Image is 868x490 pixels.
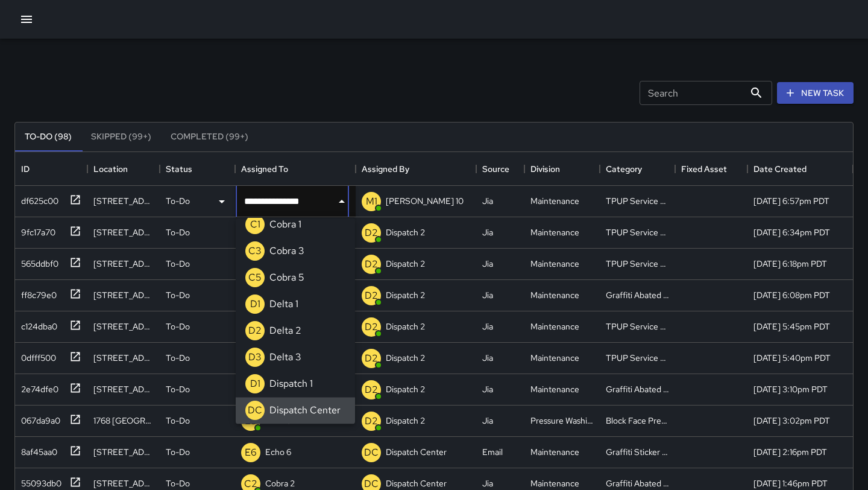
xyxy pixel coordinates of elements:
p: C5 [248,271,262,285]
div: 2456 Valdez Street [93,258,154,270]
p: To-Do [166,258,190,270]
div: TPUP Service Requested [606,226,669,238]
p: Cobra 1 [269,218,301,232]
div: Maintenance [530,352,579,364]
div: Source [476,152,524,186]
div: 9/11/2025, 6:08pm PDT [753,289,830,301]
p: To-Do [166,289,190,301]
div: 55093db0 [16,472,61,489]
p: D2 [365,288,378,303]
div: Graffiti Abated Large [606,477,669,489]
p: Dispatch 2 [386,352,425,364]
div: Email [482,446,503,458]
p: To-Do [166,320,190,332]
p: To-Do [166,383,190,395]
div: 1701 Broadway [93,289,154,301]
div: 9/11/2025, 1:46pm PDT [753,477,828,489]
div: ID [21,152,30,186]
div: Jia [482,320,493,332]
div: Category [606,152,642,186]
p: Dispatch Center [386,477,447,489]
div: Maintenance [530,195,579,207]
div: Jia [482,352,493,364]
div: Jia [482,195,493,207]
div: TPUP Service Requested [606,352,669,364]
div: Jia [482,415,493,427]
p: To-Do [166,446,190,458]
div: ID [15,152,87,186]
p: D1 [250,297,260,312]
div: Maintenance [530,226,579,238]
p: [PERSON_NAME] 10 [386,195,464,207]
div: 1999 Harrison Street [93,195,154,207]
div: Jia [482,226,493,238]
div: 2e74dfe0 [16,378,58,395]
div: c124dba0 [16,316,57,332]
p: To-Do [166,352,190,364]
p: D1 [250,377,260,392]
div: 1701 Broadway [93,477,154,489]
p: Delta 3 [269,351,301,365]
p: To-Do [166,226,190,238]
p: M1 [366,194,377,209]
div: 9/11/2025, 6:18pm PDT [753,258,827,270]
div: Location [93,152,128,186]
div: Assigned By [362,152,409,186]
p: Dispatch Center [386,446,447,458]
div: 9/11/2025, 5:45pm PDT [753,320,830,332]
div: 1768 Broadway [93,415,154,427]
p: D3 [248,351,262,365]
div: 9/11/2025, 6:34pm PDT [753,226,830,238]
div: TPUP Service Requested [606,258,669,270]
p: To-Do [166,477,190,489]
p: C3 [248,244,262,259]
p: E6 [245,445,257,460]
div: 102 Frank H. Ogawa Plaza [93,383,154,395]
div: Block Face Pressure Washed [606,415,669,427]
div: Division [530,152,560,186]
button: To-Do (98) [15,122,81,151]
div: 2300 Webster Street [93,446,154,458]
div: Assigned To [241,152,288,186]
div: 9/11/2025, 2:16pm PDT [753,446,827,458]
div: Location [87,152,160,186]
div: 9/11/2025, 3:10pm PDT [753,383,828,395]
div: 9/11/2025, 5:40pm PDT [753,352,831,364]
button: Completed (99+) [161,122,258,151]
p: D2 [365,226,378,240]
div: Jia [482,258,493,270]
p: Cobra 3 [269,244,304,259]
p: DC [364,445,379,460]
div: TPUP Service Requested [606,195,669,207]
button: Close [333,193,350,210]
div: Graffiti Sticker Abated Small [606,446,669,458]
div: df625c00 [16,190,58,207]
div: Graffiti Abated Large [606,383,669,395]
div: 9/11/2025, 6:57pm PDT [753,195,829,207]
div: Maintenance [530,446,579,458]
div: 8af45aa0 [16,441,57,458]
div: 2404 Broadway [93,352,154,364]
div: Fixed Asset [675,152,747,186]
button: New Task [777,82,854,104]
div: 067da9a0 [16,410,60,427]
div: 2295 Broadway [93,226,154,238]
div: Graffiti Abated Large [606,289,669,301]
p: Echo 6 [265,446,291,458]
p: D2 [365,320,378,334]
p: D2 [248,324,262,339]
p: To-Do [166,415,190,427]
div: TPUP Service Requested [606,320,669,332]
div: 565ddbf0 [16,253,58,270]
div: ff8c79e0 [16,284,57,301]
div: Assigned By [356,152,476,186]
div: Maintenance [530,320,579,332]
p: To-Do [166,195,190,207]
p: Cobra 5 [269,271,304,285]
div: 9/11/2025, 3:02pm PDT [753,415,830,427]
div: Category [600,152,675,186]
div: 9fc17a70 [16,221,55,238]
p: Cobra 2 [265,477,295,489]
p: Delta 1 [269,297,298,312]
div: Assigned To [235,152,356,186]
